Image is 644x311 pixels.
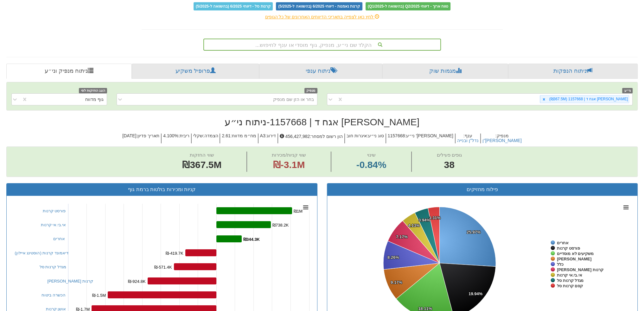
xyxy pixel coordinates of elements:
[182,159,221,170] span: ₪367.5M
[166,251,183,256] tspan: ₪-419.7K
[243,237,260,242] tspan: ₪344.3K
[191,134,220,143] h5: הצמדה : שקלי
[273,159,305,170] span: ₪-3.1M
[220,134,258,143] h5: מח״מ מדווח : 2.61
[6,64,132,79] a: ניתוח מנפיק וני״ע
[137,14,507,20] div: לחץ כאן לצפייה בתאריכי הדיווחים האחרונים של כל הגופים
[437,158,462,172] span: 38
[455,134,480,143] h5: ענף :
[128,279,146,284] tspan: ₪-924.8K
[387,255,399,260] tspan: 8.26%
[85,96,104,103] div: גוף מדווח
[272,152,306,158] span: שווי קניות/מכירות
[382,64,508,79] a: מגמות שוק
[154,265,172,270] tspan: ₪-571.4K
[332,187,633,192] h3: פילוח מחזיקים
[418,218,430,222] tspan: 3.94%
[386,134,455,143] h5: [PERSON_NAME]' ני״ע : 1157668
[557,283,583,288] tspan: קסם קרנות סל
[557,240,569,245] tspan: אחרים
[557,246,580,251] tspan: פורסט קרנות
[396,234,408,239] tspan: 7.17%
[480,134,523,143] h5: מנפיק :
[276,2,362,10] span: קרנות נאמנות - דיווחי 6/2025 (בהשוואה ל-5/2025)
[437,152,462,158] span: גופים פעילים
[469,291,483,296] tspan: 19.94%
[273,96,314,103] div: בחר או הזן שם מנפיק
[557,257,591,261] tspan: [PERSON_NAME]
[508,64,638,79] a: ניתוח הנפקות
[557,267,603,272] tspan: [PERSON_NAME] קרנות
[204,39,440,50] div: הקלד שם ני״ע, מנפיק, גוף מוסדי או ענף לחיפוש...
[121,134,161,143] h5: תאריך פדיון : [DATE]
[557,278,583,283] tspan: מגדל קרנות סל
[190,152,214,158] span: שווי החזקות
[366,2,450,10] span: טווח ארוך - דיווחי Q2/2025 (בהשוואה ל-Q1/2025)
[48,279,93,283] a: [PERSON_NAME] קרנות
[391,280,402,285] tspan: 9.17%
[258,134,277,143] h5: דירוג : A3
[259,64,382,79] a: ניתוח ענפי
[40,264,66,269] a: מגדל קרנות סל
[15,251,69,255] a: דיאמונד קרנות (הוסטינג איילון)
[272,223,289,227] tspan: ₪738.2K
[132,64,259,79] a: פרופיל משקיע
[344,134,386,143] h5: סוג ני״ע : איגרות חוב
[622,88,633,93] span: ני״ע
[557,262,564,267] tspan: כלל
[457,138,479,143] button: נדל"ן ובנייה
[277,134,344,143] h5: הון רשום למסחר : 456,427,982
[41,293,66,297] a: הכשרה ביטוח
[304,88,317,93] span: מנפיק
[557,273,582,277] tspan: אי.בי.אי קרנות
[294,209,303,214] tspan: ₪1M
[418,306,432,311] tspan: 18.11%
[367,152,376,158] span: שינוי
[356,158,386,172] span: -0.84%
[79,88,107,93] span: הצג החזקות לפי
[11,187,312,192] h3: קניות ומכירות בולטות ברמת גוף
[41,222,66,227] a: אי.בי.אי קרנות
[161,134,191,143] h5: ריבית : 4.100%
[557,251,594,256] tspan: משקיעים לא מוסדיים
[194,2,273,10] span: קרנות סל - דיווחי 6/2025 (בהשוואה ל-5/2025)
[6,117,638,127] h2: [PERSON_NAME] אגח ד | 1157668 - ניתוח ני״ע
[467,230,481,234] tspan: 25.97%
[482,138,522,143] button: [PERSON_NAME]"ן
[547,96,629,103] div: [PERSON_NAME] אגח ד | 1157668 (₪367.5M)
[408,223,420,228] tspan: 4.13%
[92,293,106,298] tspan: ₪-1.5M
[43,208,66,213] a: פורסט קרנות
[429,215,441,220] tspan: 3.31%
[53,236,65,241] a: אחרים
